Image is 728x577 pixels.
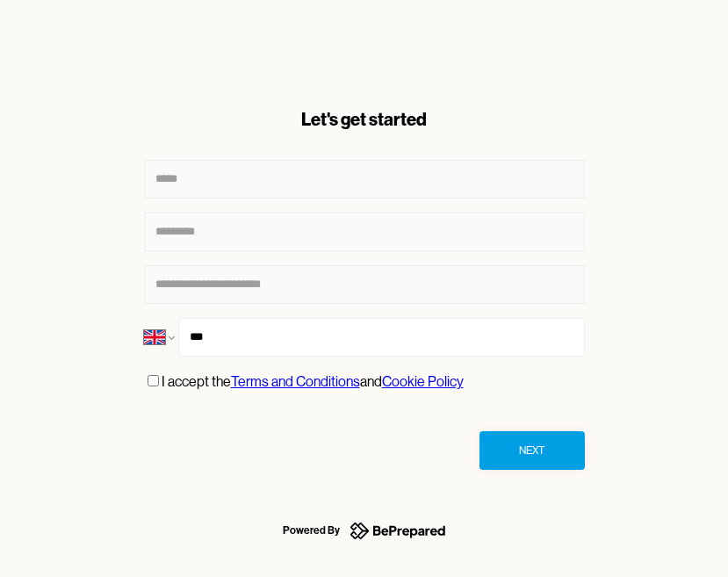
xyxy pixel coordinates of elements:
a: Cookie Policy [382,373,464,390]
div: Powered By [283,520,340,541]
a: Terms and Conditions [231,373,360,390]
div: Next [519,442,544,459]
p: I accept the and [162,371,464,393]
button: Next [479,431,585,470]
div: Let's get started [144,107,585,132]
